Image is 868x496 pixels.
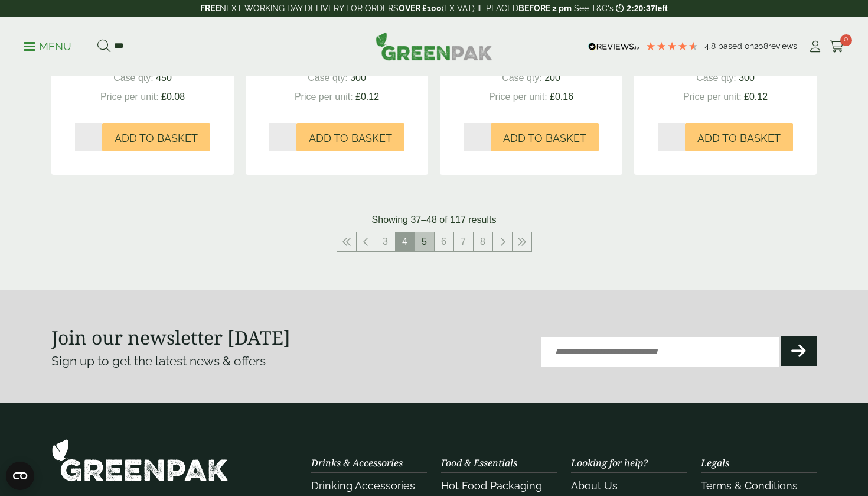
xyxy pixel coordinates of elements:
[697,132,781,145] span: Add to Basket
[454,232,473,251] a: 7
[355,92,379,102] span: £0.12
[574,4,614,13] a: See T&C's
[544,73,560,83] span: 200
[550,92,573,102] span: £0.16
[435,232,453,251] a: 6
[830,41,844,53] i: Cart
[655,4,668,13] span: left
[683,92,742,102] span: Price per unit:
[415,232,434,251] a: 5
[6,462,34,490] button: Open CMP widget
[685,123,793,151] button: Add to Basket
[744,92,768,102] span: £0.12
[24,40,71,54] p: Menu
[51,352,396,371] p: Sign up to get the latest news & offers
[696,73,736,83] span: Case qty:
[396,232,415,251] span: 4
[441,479,542,492] a: Hot Food Packaging
[588,43,639,51] img: REVIEWS.io
[704,41,718,51] span: 4.8
[376,32,492,60] img: GreenPak Supplies
[830,38,844,56] a: 0
[701,479,798,492] a: Terms & Conditions
[296,123,404,151] button: Add to Basket
[161,92,185,102] span: £0.08
[113,73,154,83] span: Case qty:
[502,73,542,83] span: Case qty:
[156,73,172,83] span: 450
[372,213,497,227] p: Showing 37–48 of 117 results
[399,4,442,13] strong: OVER £100
[840,34,852,46] span: 0
[571,479,618,492] a: About Us
[51,439,229,482] img: GreenPak Supplies
[51,325,291,350] strong: Join our newsletter [DATE]
[376,232,395,251] a: 3
[491,123,599,151] button: Add to Basket
[100,92,159,102] span: Price per unit:
[718,41,754,51] span: Based on
[474,232,492,251] a: 8
[200,4,220,13] strong: FREE
[115,132,198,145] span: Add to Basket
[24,40,71,51] a: Menu
[102,123,210,151] button: Add to Basket
[645,41,699,51] div: 4.79 Stars
[489,92,547,102] span: Price per unit:
[518,4,572,13] strong: BEFORE 2 pm
[503,132,586,145] span: Add to Basket
[311,479,415,492] a: Drinking Accessories
[308,73,348,83] span: Case qty:
[309,132,392,145] span: Add to Basket
[626,4,655,13] span: 2:20:37
[808,41,823,53] i: My Account
[754,41,768,51] span: 208
[768,41,797,51] span: reviews
[295,92,353,102] span: Price per unit:
[739,73,755,83] span: 300
[350,73,366,83] span: 300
